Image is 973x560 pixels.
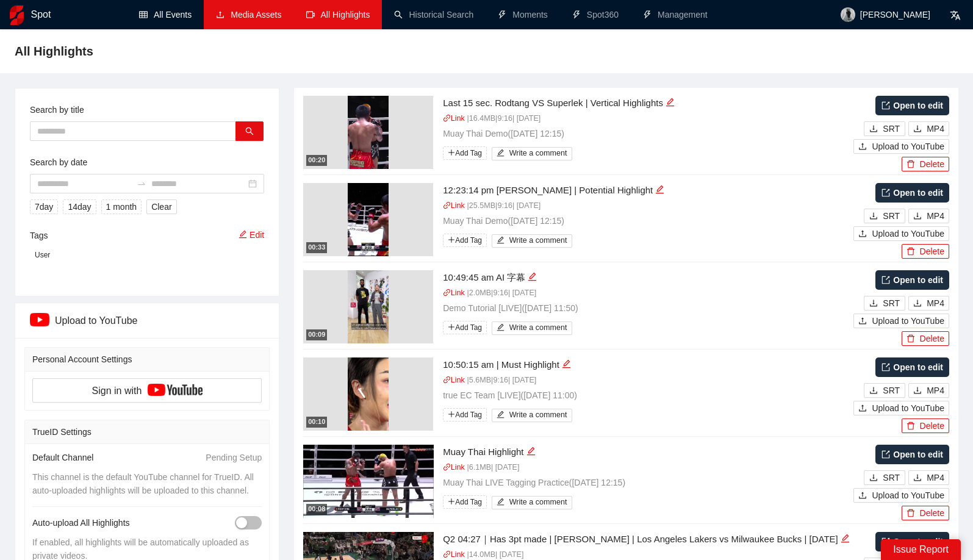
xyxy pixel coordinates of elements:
[148,384,202,396] img: yt_logo_rgb_light.a676ea31.png
[572,10,619,20] a: thunderboltSpot360
[869,473,878,483] span: download
[15,41,93,61] span: All Highlights
[881,537,890,546] span: export
[30,303,264,338] div: Upload to YouTube
[443,301,853,315] p: Demo Tutorial [LIVE] ( [DATE] 11:50 )
[858,404,867,414] span: upload
[841,532,850,547] div: Edit
[927,122,944,135] span: MP4
[913,299,922,309] span: download
[443,234,487,247] span: Add Tag
[864,383,905,398] button: downloadSRT
[239,230,264,240] a: Edit
[858,317,867,326] span: upload
[858,142,867,152] span: upload
[875,532,949,551] a: Open to edit
[443,114,451,122] span: link
[864,209,905,223] button: downloadSRT
[864,470,905,485] button: downloadSRT
[927,471,944,484] span: MP4
[562,359,571,368] span: edit
[443,550,451,558] span: link
[927,209,944,223] span: MP4
[908,470,949,485] button: downloadMP4
[443,463,465,472] a: linkLink
[853,139,949,154] button: uploadUpload to YouTube
[306,329,327,340] div: 00:09
[448,323,455,331] span: plus
[875,270,949,290] a: Open to edit
[526,445,536,459] div: Edit
[443,376,465,384] a: linkLink
[902,418,949,433] button: deleteDelete
[908,121,949,136] button: downloadMP4
[881,539,961,560] div: Issue Report
[137,179,146,188] span: to
[872,314,944,328] span: Upload to YouTube
[101,199,142,214] button: 1 month
[907,160,915,170] span: delete
[348,96,389,169] img: 9d6f5b00-f08a-49d2-a8fc-2dd12809993c.jpg
[875,183,949,203] a: Open to edit
[443,114,465,123] a: linkLink
[239,230,247,239] span: edit
[864,121,905,136] button: downloadSRT
[443,127,853,140] p: Muay Thai Demo ( [DATE] 12:15 )
[443,289,465,297] a: linkLink
[394,10,473,20] a: searchHistorical Search
[883,384,900,397] span: SRT
[448,498,455,505] span: plus
[497,411,504,420] span: edit
[858,229,867,239] span: upload
[35,200,40,214] span: 7
[902,157,949,171] button: deleteDelete
[872,140,944,153] span: Upload to YouTube
[32,420,262,443] div: TrueID Settings
[908,296,949,311] button: downloadMP4
[443,375,853,387] p: | 5.6 MB | 9:16 | [DATE]
[443,445,853,459] div: Muay Thai Highlight
[562,357,571,372] div: Edit
[666,98,675,107] span: edit
[139,10,192,20] a: tableAll Events
[443,96,853,110] div: Last 15 sec. Rodtang VS Superlek | Vertical Highlights
[913,473,922,483] span: download
[666,96,675,110] div: Edit
[869,386,878,396] span: download
[927,384,944,397] span: MP4
[443,376,451,384] span: link
[908,383,949,398] button: downloadMP4
[853,226,949,241] button: uploadUpload to YouTube
[448,236,455,243] span: plus
[443,495,487,509] span: Add Tag
[68,200,77,214] span: 14
[443,321,487,334] span: Add Tag
[881,101,890,110] span: export
[443,200,853,212] p: | 25.5 MB | 9:16 | [DATE]
[883,471,900,484] span: SRT
[321,10,370,20] span: All Highlights
[908,209,949,223] button: downloadMP4
[216,10,281,20] a: uploadMedia Assets
[913,124,922,134] span: download
[655,185,664,194] span: edit
[875,445,949,464] a: Open to edit
[902,506,949,520] button: deleteDelete
[881,276,890,284] span: export
[853,314,949,328] button: uploadUpload to YouTube
[306,417,327,427] div: 00:10
[443,146,487,160] span: Add Tag
[902,244,949,259] button: deleteDelete
[883,122,900,135] span: SRT
[528,270,537,285] div: Edit
[443,389,853,402] p: true EC Team [LIVE] ( [DATE] 11:00 )
[872,227,944,240] span: Upload to YouTube
[497,498,504,507] span: edit
[492,147,572,160] button: editWrite a comment
[443,463,451,471] span: link
[443,287,853,300] p: | 2.0 MB | 9:16 | [DATE]
[443,357,853,372] div: 10:50:15 am | Must Highlight
[32,451,93,464] span: Default Channel
[881,363,890,372] span: export
[907,334,915,344] span: delete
